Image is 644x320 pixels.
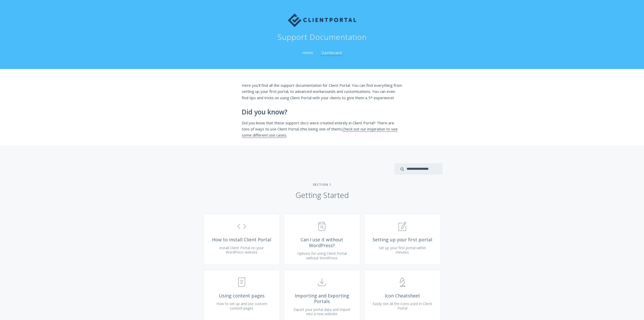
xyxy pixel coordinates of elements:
a: Can I use it without WordPress? Options for using Client Portal without WordPress [284,214,360,265]
a: Home [301,50,314,55]
a: Setting up your first portal Set up your first portal within minutes [364,214,441,265]
h1: Support Documentation [277,32,367,42]
span: Export your portal data and import into a new website [293,307,351,316]
span: Install Client Portal on your WordPress website [219,245,264,255]
span: How to set up and use custom content pages [216,301,267,311]
input: search input [394,163,443,175]
span: Setting up your first portal [372,237,433,243]
span: Options for using Client Portal without WordPress [297,251,347,260]
a: How to install Client Portal Install Client Portal on your WordPress website [203,214,280,265]
span: How to install Client Portal [211,237,272,243]
span: Easily see all the icons used in Client Portal [373,301,432,311]
p: Here you'll find all the support documentation for Client Portal. You can find everything from se... [242,82,403,101]
span: Set up your first portal within minutes [379,245,426,255]
span: Using content pages [211,293,272,299]
span: Icon Cheatsheet [372,293,433,299]
a: Dashboard [320,50,343,56]
span: Importing and Exporting Portals [292,293,352,304]
p: Did you know that these support docs were created entirely in Client Portal? There are tons of wa... [242,120,403,138]
h2: Did you know? [242,108,403,116]
span: Can I use it without WordPress? [292,237,352,248]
